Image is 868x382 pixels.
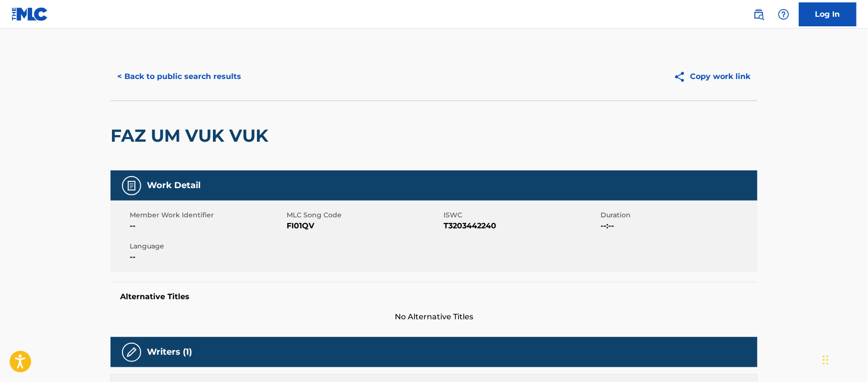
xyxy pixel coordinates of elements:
img: Work Detail [126,180,137,191]
img: help [778,9,790,20]
h5: Work Detail [147,180,200,191]
h5: Alternative Titles [120,292,748,302]
a: Public Search [749,5,768,24]
span: Language [130,241,284,251]
img: search [753,9,765,20]
button: < Back to public search results [111,65,248,89]
a: Log In [799,2,857,26]
span: Duration [601,210,755,220]
div: Help [774,5,793,24]
span: --:-- [601,220,755,232]
span: -- [130,251,284,263]
span: T3203442240 [444,220,598,232]
img: MLC Logo [11,7,48,21]
button: Copy work link [667,65,757,89]
span: -- [130,220,284,232]
div: Widget de chat [820,336,868,382]
span: Member Work Identifier [130,210,284,220]
span: ISWC [444,210,598,220]
h5: Writers (1) [147,347,192,358]
iframe: Chat Widget [820,336,868,382]
div: Arrastar [823,346,829,374]
span: No Alternative Titles [111,311,757,323]
span: MLC Song Code [287,210,441,220]
img: Writers [126,347,137,358]
h2: FAZ UM VUK VUK [111,125,273,146]
img: Copy work link [674,71,690,83]
span: FI01QV [287,220,441,232]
